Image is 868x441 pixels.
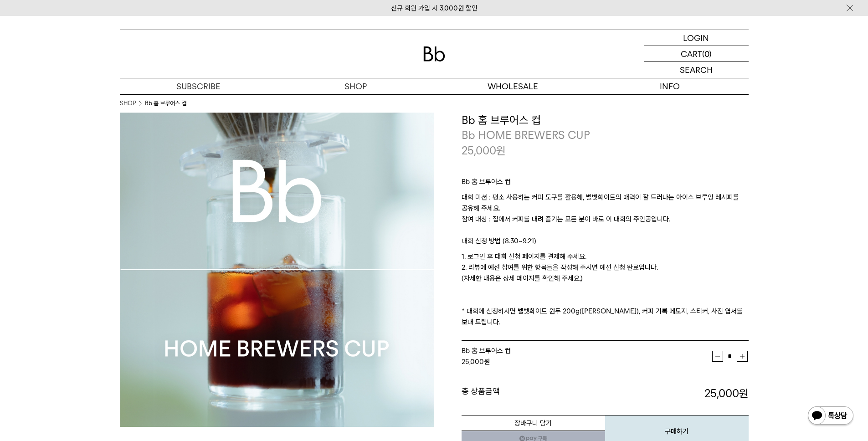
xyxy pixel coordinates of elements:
b: 원 [739,387,749,400]
p: LOGIN [683,30,709,46]
a: LOGIN [644,30,749,46]
p: INFO [591,78,749,94]
p: 대회 미션 : 평소 사용하는 커피 도구를 활용해, 벨벳화이트의 매력이 잘 드러나는 아이스 브루잉 레시피를 공유해 주세요. 참여 대상 : 집에서 커피를 내려 즐기는 모든 분이 ... [462,192,749,236]
button: 감소 [712,351,723,362]
button: 증가 [737,351,748,362]
li: Bb 홈 브루어스 컵 [145,99,186,108]
p: (0) [702,46,712,62]
p: SEARCH [680,62,713,78]
h3: Bb 홈 브루어스 컵 [462,113,749,128]
p: 1. 로그인 후 대회 신청 페이지를 결제해 주세요. 2. 리뷰에 예선 참여를 위한 항목들을 작성해 주시면 예선 신청 완료입니다. (자세한 내용은 상세 페이지를 확인해 주세요.... [462,251,749,328]
p: CART [681,46,702,62]
button: 장바구니 담기 [462,415,605,431]
p: Bb HOME BREWERS CUP [462,128,749,143]
img: 로고 [423,46,445,62]
span: 원 [496,144,506,157]
a: 신규 회원 가입 시 3,000원 할인 [391,4,478,12]
a: SHOP [120,99,136,108]
a: SUBSCRIBE [120,78,277,94]
p: 25,000 [462,143,506,159]
a: SHOP [277,78,434,94]
dt: 총 상품금액 [462,386,605,401]
a: CART (0) [644,46,749,62]
strong: 25,000 [462,358,484,366]
div: 원 [462,356,712,367]
img: 카카오톡 채널 1:1 채팅 버튼 [807,405,854,427]
p: Bb 홈 브루어스 컵 [462,176,749,192]
span: Bb 홈 브루어스 컵 [462,347,511,355]
p: 대회 신청 방법 (8.30~9.21) [462,236,749,251]
p: WHOLESALE [434,78,591,94]
img: Bb 홈 브루어스 컵 [120,113,434,427]
strong: 25,000 [704,387,749,400]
